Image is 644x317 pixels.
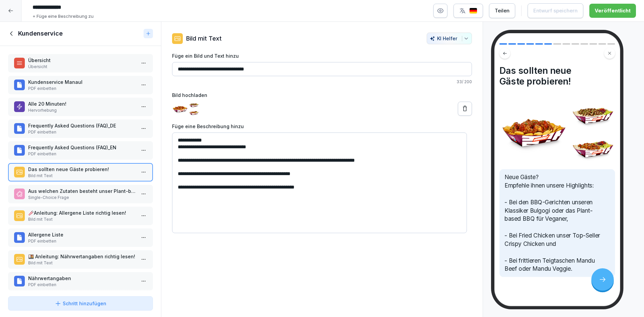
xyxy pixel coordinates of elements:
p: Übersicht [28,57,136,64]
div: Allergene ListePDF einbetten [8,228,153,247]
button: Veröffentlicht [589,4,636,18]
button: Entwurf speichern [528,3,583,18]
div: Frequently Asked Questions (FAQ)_ENPDF einbetten [8,141,153,160]
p: Hervorhebung [28,107,136,113]
p: Frequently Asked Questions (FAQ)_EN [28,144,136,151]
p: PDF einbetten [28,282,136,288]
img: dvkand5dmwwr810646xq6agh.png [172,101,199,116]
p: Single-Choice Frage [28,195,136,201]
p: Frequently Asked Questions (FAQ)_DE [28,122,136,129]
p: 🥢Anleitung: Allergene Liste richtig lesen! [28,209,136,216]
img: de.svg [469,8,477,14]
button: Teilen [489,3,515,18]
p: Bild mit Text [28,260,136,266]
div: ÜbersichtÜbersicht [8,54,153,72]
p: Bild mit Text [28,216,136,222]
img: Bild und Text Vorschau [499,99,615,162]
p: Nährwertangaben [28,275,136,282]
button: Schritt hinzufügen [8,296,153,311]
p: Bild mit Text [186,34,222,43]
label: Bild hochladen [172,92,472,99]
h1: Kundenservice [18,30,63,38]
p: PDF einbetten [28,151,136,157]
div: Aus welchen Zutaten besteht unser Plant-based BBQ?Single-Choice Frage [8,185,153,203]
p: PDF einbetten [28,129,136,135]
label: Füge eine Beschreibung hinzu [172,123,472,130]
div: NährwertangabenPDF einbetten [8,272,153,290]
p: Alle 20 Minuten! [28,100,136,107]
div: KI Helfer [430,36,469,41]
div: Entwurf speichern [533,7,578,14]
label: Füge ein Bild und Text hinzu [172,52,472,59]
h4: Das sollten neue Gäste probieren! [499,65,615,87]
p: Neue Gäste? Empfehle ihnen unsere Highlights: - Bei den BBQ-Gerichten unseren Klassiker Bulgogi o... [504,173,610,273]
div: Veröffentlicht [595,7,631,14]
p: + Füge eine Beschreibung zu [33,13,94,20]
div: Kundenservice ManaulPDF einbetten [8,76,153,94]
p: Aus welchen Zutaten besteht unser Plant-based BBQ? [28,188,136,195]
p: PDF einbetten [28,238,136,244]
div: 🍱 Anleitung: Nährwertangaben richtig lesen!Bild mit Text [8,250,153,269]
p: 🍱 Anleitung: Nährwertangaben richtig lesen! [28,253,136,260]
div: Alle 20 Minuten!Hervorhebung [8,98,153,116]
p: Allergene Liste [28,231,136,238]
p: 33 / 200 [172,79,472,85]
div: Frequently Asked Questions (FAQ)_DEPDF einbetten [8,119,153,138]
p: Bild mit Text [28,173,136,179]
button: KI Helfer [427,33,472,44]
div: Teilen [495,7,509,14]
div: 🥢Anleitung: Allergene Liste richtig lesen!Bild mit Text [8,207,153,225]
p: PDF einbetten [28,86,136,92]
p: Das sollten neue Gäste probieren! [28,166,136,173]
div: Das sollten neue Gäste probieren!Bild mit Text [8,163,153,181]
div: Schritt hinzufügen [55,300,106,307]
p: Übersicht [28,64,136,70]
p: Kundenservice Manaul [28,78,136,86]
